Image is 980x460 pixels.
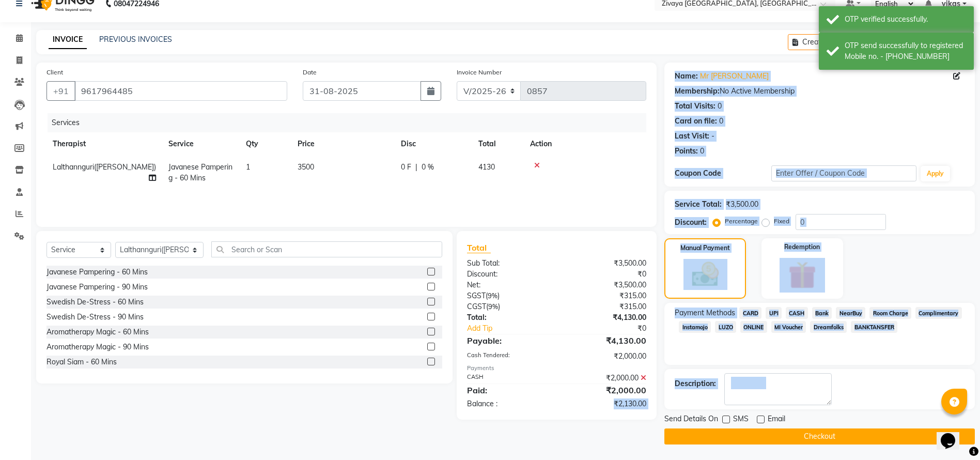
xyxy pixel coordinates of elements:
div: Name: [675,71,698,82]
th: Disc [395,132,472,156]
div: ₹0 [573,323,654,334]
a: Mr [PERSON_NAME] [700,71,769,82]
div: Cash Tendered: [459,351,557,362]
div: 0 [718,101,722,112]
label: Date [303,68,317,77]
div: ₹2,130.00 [557,398,655,409]
div: Discount: [675,217,707,228]
div: Coupon Code [675,168,771,179]
div: Points: [675,146,698,157]
button: Apply [921,166,950,181]
div: - [711,131,714,142]
div: Net: [459,280,557,290]
img: _gift.svg [780,258,825,293]
th: Total [472,132,524,156]
div: No Active Membership [675,86,965,97]
div: Balance : [459,398,557,409]
span: MI Voucher [771,321,806,333]
input: Search by Name/Mobile/Email/Code [74,81,287,101]
span: CARD [739,307,761,319]
span: Bank [812,307,832,319]
a: Add Tip [459,323,573,334]
div: Royal Siam - 60 Mins [46,357,117,367]
span: | [415,162,417,173]
span: Complimentary [915,307,962,319]
span: LUZO [715,321,736,333]
div: ₹3,500.00 [726,199,758,210]
label: Manual Payment [680,243,730,253]
div: Aromatherapy Magic - 90 Mins [46,342,149,352]
th: Action [524,132,646,156]
span: Instamojo [679,321,711,333]
div: Sub Total: [459,258,557,269]
div: Total Visits: [675,101,715,112]
div: ₹2,000.00 [557,373,655,384]
label: Client [46,68,63,77]
span: 1 [246,162,250,172]
div: Total: [459,312,557,323]
span: SGST [467,291,486,300]
span: Send Details On [664,413,718,426]
div: Services [48,113,654,132]
label: Percentage [725,217,758,226]
div: 0 [719,116,723,127]
input: Enter Offer / Coupon Code [771,165,916,181]
a: PREVIOUS INVOICES [99,35,172,44]
div: ( ) [459,290,557,301]
button: +91 [46,81,75,101]
div: OTP send successfully to registered Mobile no. - 919617964485 [845,40,966,62]
div: ₹4,130.00 [557,312,655,323]
div: OTP verified successfully. [845,14,966,25]
div: Service Total: [675,199,722,210]
span: Room Charge [869,307,911,319]
div: Payable: [459,334,557,347]
span: 4130 [478,162,495,172]
div: ₹315.00 [557,301,655,312]
div: Membership: [675,86,720,97]
span: Total [467,242,491,253]
div: Last Visit: [675,131,709,142]
div: ₹0 [557,269,655,280]
th: Qty [240,132,291,156]
div: ₹315.00 [557,290,655,301]
span: Javanese Pampering - 60 Mins [168,162,232,182]
span: 9% [488,302,498,311]
img: _cash.svg [683,259,727,290]
iframe: chat widget [937,419,970,450]
button: Create New [788,34,847,50]
span: Lalthannguri([PERSON_NAME]) [53,162,156,172]
th: Service [162,132,240,156]
span: BANKTANSFER [851,321,897,333]
div: ₹3,500.00 [557,280,655,290]
span: 3500 [298,162,314,172]
div: CASH [459,373,557,384]
div: Discount: [459,269,557,280]
div: Swedish De-Stress - 60 Mins [46,297,144,308]
div: Description: [675,378,716,389]
span: UPI [766,307,782,319]
th: Price [291,132,395,156]
div: Aromatherapy Magic - 60 Mins [46,327,149,338]
div: ₹2,000.00 [557,384,655,396]
button: Checkout [664,428,975,444]
span: SMS [733,413,749,426]
label: Invoice Number [457,68,502,77]
div: Javanese Pampering - 90 Mins [46,282,148,293]
div: 0 [700,146,704,157]
span: ONLINE [740,321,767,333]
span: Email [768,413,785,426]
div: Javanese Pampering - 60 Mins [46,267,148,278]
span: 9% [488,292,497,300]
span: 0 % [422,162,434,173]
div: ₹3,500.00 [557,258,655,269]
span: CGST [467,302,486,311]
span: 0 F [401,162,411,173]
div: Paid: [459,384,557,396]
div: Swedish De-Stress - 90 Mins [46,312,144,323]
label: Redemption [784,242,820,252]
div: Card on file: [675,116,717,127]
span: Dreamfolks [810,321,847,333]
a: INVOICE [49,30,87,49]
div: ₹4,130.00 [557,334,655,347]
div: ₹2,000.00 [557,351,655,362]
